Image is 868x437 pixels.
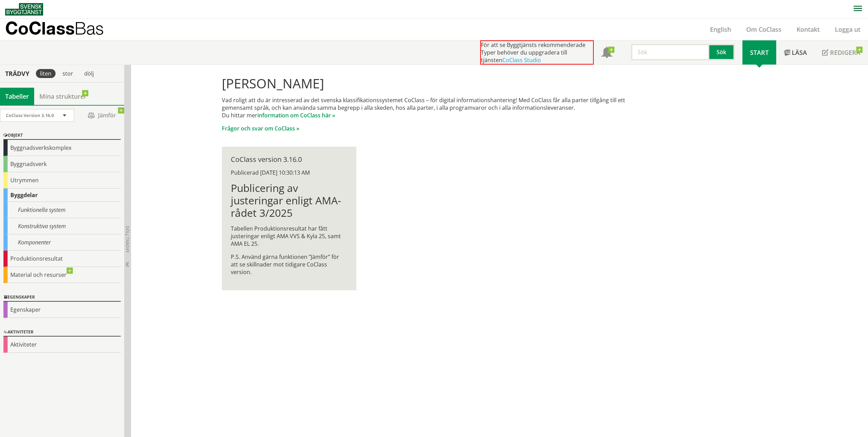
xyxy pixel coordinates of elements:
[36,69,56,78] div: liten
[3,172,121,188] div: Utrymmen
[502,56,541,64] a: CoClass Studio
[792,48,807,57] span: Läsa
[231,225,347,247] p: Tabellen Produktionsresultat har fått justeringar enligt AMA VVS & Kyla 25, samt AMA EL 25.
[815,40,868,65] a: Redigera
[58,69,77,78] div: stor
[3,218,121,234] div: Konstruktiva system
[601,48,612,59] span: Notifikationer
[231,169,347,176] div: Publicerad [DATE] 10:30:13 AM
[1,70,33,77] div: Trädvy
[631,44,709,60] input: Sök
[81,109,122,122] span: Jämför
[125,226,130,253] span: Dölj trädvy
[222,76,646,91] h1: [PERSON_NAME]
[3,140,121,156] div: Byggnadsverkskomplex
[750,48,769,57] span: Start
[739,25,789,33] a: Om CoClass
[34,88,92,105] a: Mina strukturer
[231,182,347,219] h1: Publicering av justeringar enligt AMA-rådet 3/2025
[6,112,54,118] span: CoClass Version 3.16.0
[3,202,121,218] div: Funktionella system
[709,44,735,60] button: Sök
[3,293,121,302] div: Egenskaper
[5,19,119,40] a: CoClassBas
[5,24,104,32] p: CoClass
[75,18,104,38] span: Bas
[231,156,347,163] div: CoClass version 3.16.0
[222,125,299,132] a: Frågor och svar om CoClass »
[480,40,594,65] div: För att se Byggtjänsts rekommenderade Typer behöver du uppgradera till tjänsten
[3,328,121,337] div: Aktiviteter
[3,267,121,283] div: Material och resurser
[3,188,121,202] div: Byggdelar
[231,253,347,276] p: P.S. Använd gärna funktionen ”Jämför” för att se skillnader mot tidigare CoClass version.
[3,337,121,353] div: Aktiviteter
[830,48,860,57] span: Redigera
[3,302,121,318] div: Egenskaper
[222,96,646,119] p: Vad roligt att du är intresserad av det svenska klassifikationssystemet CoClass – för digital inf...
[742,40,776,65] a: Start
[789,25,827,33] a: Kontakt
[776,40,815,65] a: Läsa
[3,156,121,172] div: Byggnadsverk
[5,3,43,16] img: Svensk Byggtjänst
[827,25,868,33] a: Logga ut
[257,111,335,119] a: information om CoClass här »
[702,25,739,33] a: English
[3,234,121,251] div: Komponenter
[3,132,121,140] div: Objekt
[3,251,121,267] div: Produktionsresultat
[80,69,98,78] div: dölj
